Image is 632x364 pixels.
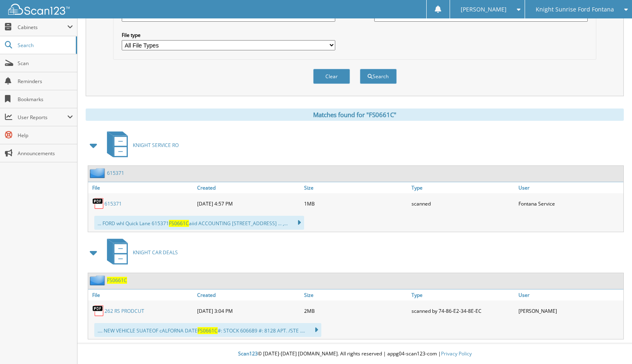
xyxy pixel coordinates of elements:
span: Bookmarks [18,96,73,103]
span: [PERSON_NAME] [461,7,507,12]
img: folder2.png [90,168,107,178]
div: [DATE] 3:04 PM [195,303,302,319]
span: Search [18,42,72,49]
a: User [516,182,623,193]
div: scanned [409,195,516,212]
span: Knight Sunrise Ford Fontana [536,7,614,12]
a: KNIGHT SERVICE RO [102,129,179,161]
a: Privacy Policy [441,350,472,357]
div: scanned by 74-86-E2-34-8E-EC [409,303,516,319]
a: Created [195,182,302,193]
div: ... FORD whl Quick Lane 615371 aiid ACCOUNTING [STREET_ADDRESS] ... ,... [94,216,304,230]
a: 615371 [105,200,122,207]
img: folder2.png [90,275,107,285]
div: 2MB [302,303,409,319]
span: Announcements [18,150,73,157]
div: [DATE] 4:57 PM [195,195,302,212]
span: Scan123 [238,350,258,357]
span: Reminders [18,78,73,85]
span: FS0661C [198,327,218,334]
div: © [DATE]-[DATE] [DOMAIN_NAME]. All rights reserved | appg04-scan123-com | [77,344,632,364]
span: Help [18,132,73,139]
a: File [88,289,195,301]
span: Scan [18,60,73,67]
img: scan123-logo-white.svg [8,4,70,15]
a: Created [195,289,302,301]
img: PDF.png [92,305,105,317]
button: Clear [313,69,350,84]
span: KNIGHT SERVICE RO [133,142,179,149]
a: FS0661C [107,277,127,284]
span: FS0661C [169,220,189,227]
a: 615371 [107,170,124,176]
a: File [88,182,195,193]
button: Search [360,69,397,84]
div: Matches found for "FS0661C" [86,109,624,121]
a: Size [302,289,409,301]
span: User Reports [18,114,67,121]
a: KNIGHT CAR DEALS [102,236,178,269]
a: Type [409,182,516,193]
div: Fontana Service [516,195,623,212]
a: User [516,289,623,301]
div: 1MB [302,195,409,212]
img: PDF.png [92,197,105,210]
label: File type [122,32,335,38]
a: 262 RS PRODCUT [105,307,144,314]
div: [PERSON_NAME] [516,303,623,319]
iframe: Chat Widget [591,325,632,364]
a: Type [409,289,516,301]
a: Size [302,182,409,193]
span: KNIGHT CAR DEALS [133,249,178,256]
div: .... NEW VEHICLE SUATEOF cALFORNA DATE #: STOCK 606689 #: 8128 APT. /STE .... [94,323,321,337]
span: Cabinets [18,24,67,31]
